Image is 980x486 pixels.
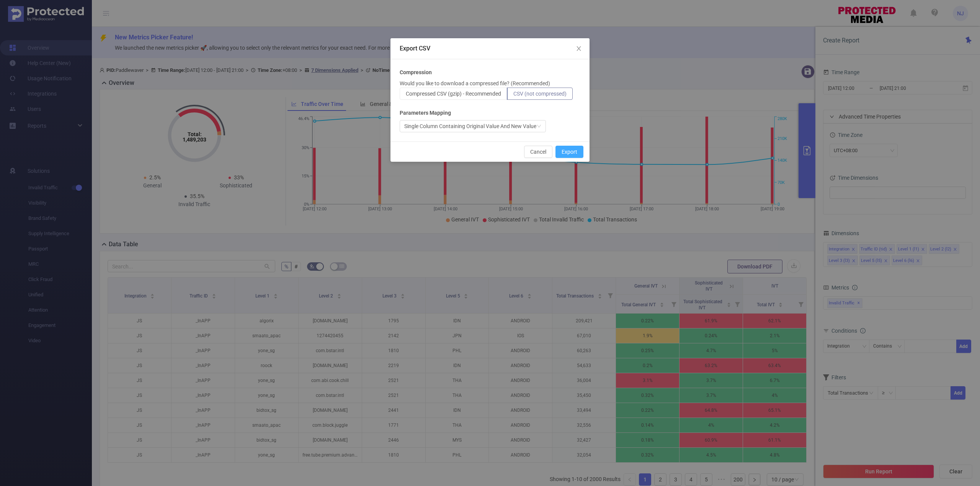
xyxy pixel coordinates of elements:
button: Cancel [524,146,552,158]
span: CSV (not compressed) [513,91,567,97]
b: Parameters Mapping [400,109,451,117]
button: Close [568,38,590,60]
b: Compression [400,68,432,76]
div: Export CSV [400,44,580,53]
div: Single Column Containing Original Value And New Value [404,120,536,132]
i: icon: down [537,124,541,129]
button: Export [555,146,583,158]
i: icon: close [576,46,582,52]
p: Would you like to download a compressed file? (Recommended) [400,80,550,88]
span: Compressed CSV (gzip) - Recommended [406,91,501,97]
